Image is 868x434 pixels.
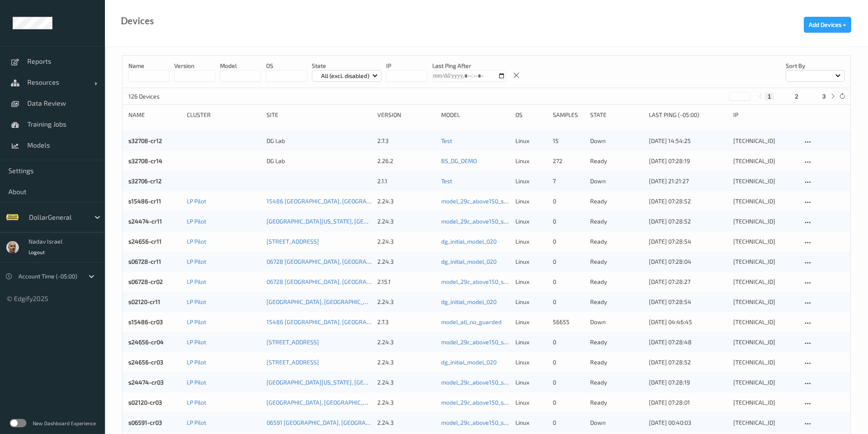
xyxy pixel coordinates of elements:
[590,217,643,226] p: ready
[515,197,547,205] p: linux
[187,318,206,325] a: LP Pilot
[377,278,435,286] div: 2.15.1
[733,398,796,407] div: [TECHNICAL_ID]
[553,398,584,407] div: 0
[187,399,206,406] a: LP Pilot
[121,17,154,25] div: Devices
[590,137,643,145] p: down
[590,398,643,407] p: ready
[733,257,796,266] div: [TECHNICAL_ID]
[377,111,435,119] div: version
[267,278,397,285] a: 06728 [GEOGRAPHIC_DATA], [GEOGRAPHIC_DATA]
[377,298,435,306] div: 2.24.3
[649,257,728,266] div: [DATE] 07:28:04
[733,217,796,226] div: [TECHNICAL_ID]
[441,258,497,265] a: dg_initial_model_020
[441,359,497,366] a: dg_initial_model_020
[553,298,584,306] div: 0
[820,93,828,100] button: 3
[441,238,497,245] a: dg_initial_model_020
[377,137,435,145] div: 2.7.3
[318,72,372,80] p: All (excl. disabled)
[515,358,547,366] p: linux
[733,298,796,306] div: [TECHNICAL_ID]
[174,62,215,70] p: version
[515,378,547,387] p: linux
[312,62,382,70] p: State
[441,338,533,346] a: model_29c_above150_same_other
[733,177,796,185] div: [TECHNICAL_ID]
[733,278,796,286] div: [TECHNICAL_ID]
[515,338,547,346] p: linux
[128,258,161,265] a: s06728-cr11
[515,137,547,145] p: linux
[441,298,497,305] a: dg_initial_model_020
[128,278,163,285] a: s06728-cr02
[377,358,435,366] div: 2.24.3
[590,197,643,205] p: ready
[553,157,584,165] div: 272
[733,358,796,366] div: [TECHNICAL_ID]
[553,111,584,119] div: Samples
[553,237,584,246] div: 0
[267,379,409,386] a: [GEOGRAPHIC_DATA][US_STATE], [GEOGRAPHIC_DATA]
[128,238,162,245] a: s24656-cr11
[187,298,206,305] a: LP Pilot
[515,298,547,306] p: linux
[267,137,372,145] div: DG Lab
[649,418,728,427] div: [DATE] 00:40:03
[553,257,584,266] div: 0
[590,378,643,387] p: ready
[733,237,796,246] div: [TECHNICAL_ID]
[649,237,728,246] div: [DATE] 07:28:54
[441,137,452,144] a: Test
[377,378,435,387] div: 2.24.3
[187,198,206,205] a: LP Pilot
[128,111,181,119] div: Name
[733,157,796,165] div: [TECHNICAL_ID]
[553,418,584,427] div: 0
[128,92,191,101] p: 126 Devices
[590,298,643,306] p: ready
[128,318,163,325] a: s15486-cr03
[649,157,728,165] div: [DATE] 07:28:19
[553,177,584,185] div: 7
[128,379,164,386] a: s24474-cr03
[128,399,162,406] a: s02120-cr03
[786,62,844,70] p: Sort by
[187,218,206,225] a: LP Pilot
[267,399,379,406] a: [GEOGRAPHIC_DATA], [GEOGRAPHIC_DATA]
[553,197,584,205] div: 0
[128,338,164,346] a: s24656-cr04
[441,318,502,325] a: model_all_no_guarded
[590,278,643,286] p: ready
[128,137,162,144] a: s32708-cr12
[515,318,547,326] p: linux
[649,137,728,145] div: [DATE] 14:54:25
[733,378,796,387] div: [TECHNICAL_ID]
[432,62,506,70] p: Last Ping After
[441,111,510,119] div: Model
[649,338,728,346] div: [DATE] 07:28:48
[441,198,533,205] a: model_29c_above150_same_other
[553,338,584,346] div: 0
[590,177,643,185] p: down
[515,398,547,407] p: linux
[187,359,206,366] a: LP Pilot
[649,111,728,119] div: Last Ping (-05:00)
[553,358,584,366] div: 0
[733,197,796,205] div: [TECHNICAL_ID]
[267,338,319,346] a: [STREET_ADDRESS]
[515,217,547,226] p: linux
[187,238,206,245] a: LP Pilot
[733,111,796,119] div: ip
[267,318,397,325] a: 15486 [GEOGRAPHIC_DATA], [GEOGRAPHIC_DATA]
[590,257,643,266] p: ready
[128,198,161,205] a: s15486-cr11
[267,258,397,265] a: 06728 [GEOGRAPHIC_DATA], [GEOGRAPHIC_DATA]
[267,198,397,205] a: 15486 [GEOGRAPHIC_DATA], [GEOGRAPHIC_DATA]
[553,318,584,326] div: 56655
[377,318,435,326] div: 2.7.3
[267,359,319,366] a: [STREET_ADDRESS]
[267,111,372,119] div: Site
